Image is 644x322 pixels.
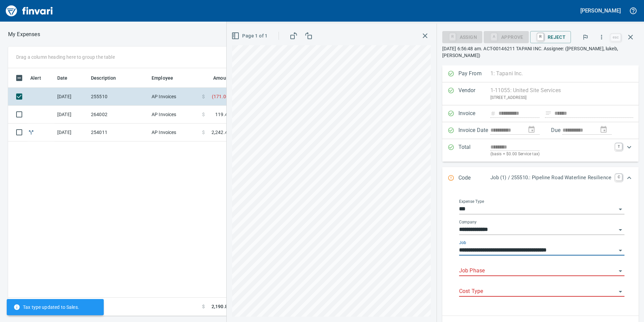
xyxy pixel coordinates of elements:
[55,106,88,124] td: [DATE]
[530,31,571,43] button: RReject
[202,303,205,310] span: $
[580,7,621,14] h5: [PERSON_NAME]
[442,167,639,189] div: Expand
[8,30,40,38] p: My Expenses
[537,33,544,41] a: R
[442,34,482,39] div: Assign
[616,246,625,255] button: Open
[459,220,477,224] label: Company
[536,31,566,43] span: Reject
[91,74,116,82] span: Description
[579,5,622,16] button: [PERSON_NAME]
[13,304,79,311] span: Tax type updated to Sales.
[88,106,149,124] td: 264002
[458,174,490,183] p: Code
[212,129,230,136] span: 2,242.42
[442,45,639,59] p: [DATE] 6:56:48 am. ACT-00146211 TAPANI INC. Assignee: ([PERSON_NAME], lukeb, [PERSON_NAME])
[212,93,230,100] span: ( 171.00 )
[88,124,149,141] td: 254011
[202,93,205,100] span: $
[616,287,625,296] button: Open
[616,225,625,235] button: Open
[609,29,639,45] span: Close invoice
[149,88,199,106] td: AP Invoices
[55,88,88,106] td: [DATE]
[578,30,593,45] button: Flag
[616,205,625,214] button: Open
[213,74,230,82] span: Amount
[594,30,609,45] button: More
[152,74,173,82] span: Employee
[490,151,611,158] p: (basis + $0.00 Service tax)
[616,266,625,276] button: Open
[615,174,622,181] a: C
[4,3,55,19] img: Finvari
[149,106,199,124] td: AP Invoices
[88,88,149,106] td: 255510
[230,30,270,42] button: Page 1 of 1
[459,199,484,204] label: Expense Type
[16,54,115,60] p: Drag a column heading here to group the table
[152,74,182,82] span: Employee
[458,143,490,158] p: Total
[459,241,466,245] label: Job
[615,143,622,150] a: T
[204,74,230,82] span: Amount
[8,30,40,38] nav: breadcrumb
[28,130,35,134] span: Split transaction
[55,124,88,141] td: [DATE]
[202,111,205,118] span: $
[442,139,639,162] div: Expand
[91,74,125,82] span: Description
[215,111,230,118] span: 119.40
[149,124,199,141] td: AP Invoices
[202,129,205,136] span: $
[212,303,230,310] span: 2,190.82
[30,74,41,82] span: Alert
[57,74,68,82] span: Date
[484,34,529,39] div: Job Phase required
[490,174,611,182] p: Job (1) / 255510.: Pipeline Road Waterline Resilience
[57,74,76,82] span: Date
[30,74,50,82] span: Alert
[233,32,267,40] span: Page 1 of 1
[611,34,621,41] a: esc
